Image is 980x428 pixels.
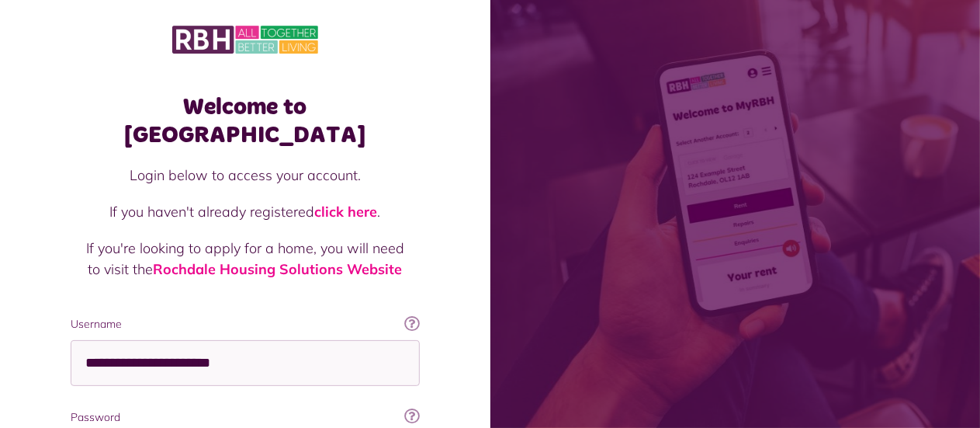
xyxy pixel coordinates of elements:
[86,165,404,186] p: Login below to access your account.
[172,23,318,56] img: MyRBH
[86,201,404,222] p: If you haven't already registered .
[71,316,420,332] label: Username
[71,409,420,426] label: Password
[314,203,377,221] a: click here
[153,260,402,278] a: Rochdale Housing Solutions Website
[71,93,420,149] h1: Welcome to [GEOGRAPHIC_DATA]
[86,238,404,280] p: If you're looking to apply for a home, you will need to visit the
